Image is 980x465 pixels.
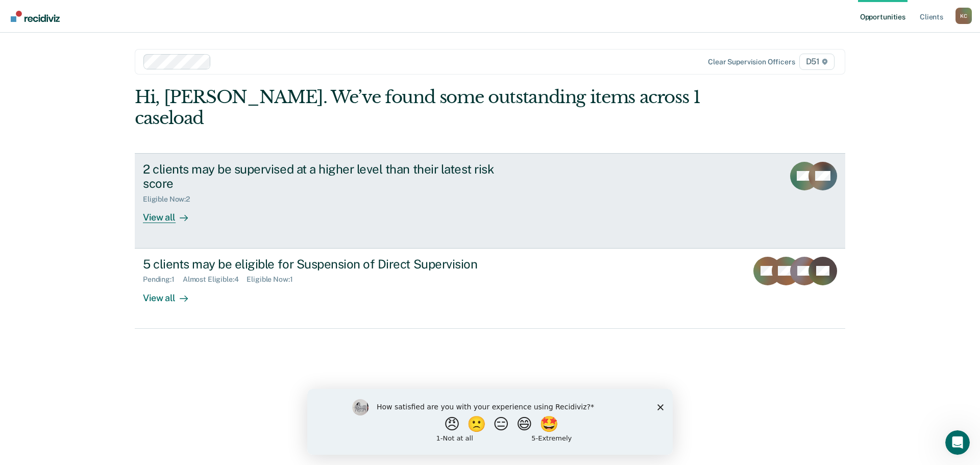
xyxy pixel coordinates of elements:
iframe: Intercom live chat [945,430,970,455]
div: K C [955,8,972,24]
div: Eligible Now : 2 [143,195,198,204]
a: 2 clients may be supervised at a higher level than their latest risk scoreEligible Now:2View all [135,153,845,249]
div: 2 clients may be supervised at a higher level than their latest risk score [143,162,501,191]
div: Hi, [PERSON_NAME]. We’ve found some outstanding items across 1 caseload [135,87,703,129]
div: Clear supervision officers [708,58,795,66]
button: Profile dropdown button [955,8,972,24]
img: Recidiviz [11,11,60,22]
span: D51 [799,54,835,70]
a: 5 clients may be eligible for Suspension of Direct SupervisionPending:1Almost Eligible:4Eligible ... [135,249,845,329]
div: View all [143,204,200,224]
div: View all [143,284,200,304]
div: Eligible Now : 1 [247,275,301,284]
div: Pending : 1 [143,275,183,284]
div: Almost Eligible : 4 [183,275,247,284]
iframe: Survey by Kim from Recidiviz [307,389,673,455]
div: 5 clients may be eligible for Suspension of Direct Supervision [143,257,501,272]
